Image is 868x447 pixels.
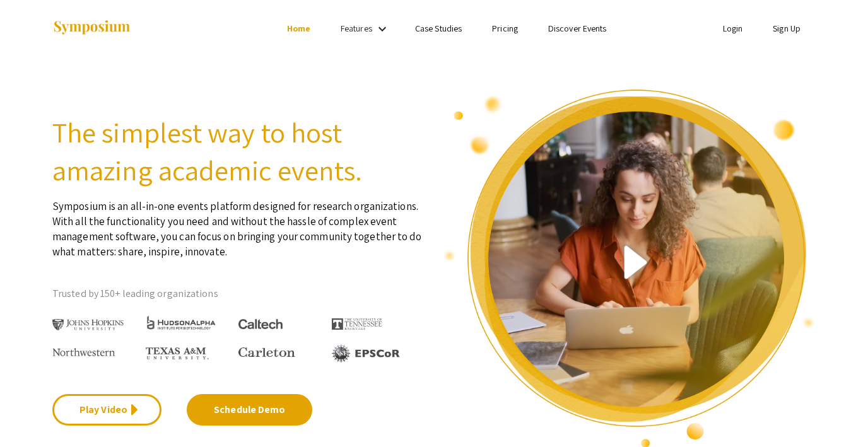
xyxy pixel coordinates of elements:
a: Login [723,23,743,34]
a: Sign Up [773,23,801,34]
h2: The simplest way to host amazing academic events. [52,113,425,189]
a: Pricing [492,23,518,34]
img: Texas A&M University [146,347,209,360]
a: Features [341,23,372,34]
a: Discover Events [548,23,607,34]
img: EPSCOR [332,344,401,363]
iframe: Chat [814,390,859,438]
mat-icon: Expand Features list [375,21,390,37]
p: Symposium is an all-in-one events platform designed for research organizations. With all the func... [52,189,425,259]
img: Carleton [238,347,295,357]
a: Play Video [52,394,161,426]
img: Johns Hopkins University [52,319,124,331]
p: Trusted by 150+ leading organizations [52,284,425,303]
img: Northwestern [52,348,115,356]
img: Symposium by ForagerOne [52,20,131,37]
img: Caltech [238,319,283,330]
a: Case Studies [415,23,462,34]
a: Home [287,23,310,34]
img: HudsonAlpha [146,315,217,330]
img: The University of Tennessee [332,318,382,330]
a: Schedule Demo [187,394,312,426]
